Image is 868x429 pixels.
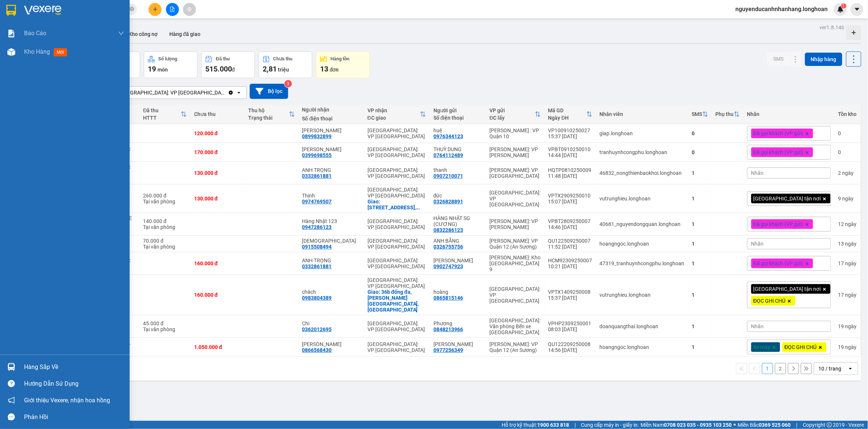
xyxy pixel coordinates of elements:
span: [PERSON_NAME] 0388884404 [3,30,86,37]
div: 0832286123 [433,227,463,233]
img: icon-new-feature [837,6,844,13]
span: Miền Nam [641,421,732,429]
div: 14:56 [DATE] [548,347,592,353]
div: Giao: 420 đường 2/4 thạnh mỹ, đơn dương, lâm đồng [368,199,426,210]
strong: 1900 633 818 [537,422,569,428]
div: Tồn kho [838,111,857,117]
div: 15:07 [DATE] [548,199,592,204]
div: 0326755756 [433,244,463,250]
div: HQTP0810250009 [548,167,592,173]
button: Nhập hàng [805,53,842,66]
div: 1 [692,196,708,202]
div: [GEOGRAPHIC_DATA]: VP [GEOGRAPHIC_DATA] [368,218,426,230]
button: Hàng tồn13đơn [316,51,370,78]
span: 515.000 [205,64,232,73]
div: ANH BẰNG [433,238,482,244]
span: ĐỌC GHI CHÚ [785,344,817,350]
th: Toggle SortBy [545,104,596,124]
div: 10 / trang [819,365,842,372]
div: Số điện thoại [302,116,360,122]
span: ngày [842,196,854,202]
div: 0 [692,130,708,136]
div: 1 [692,292,708,298]
th: Toggle SortBy [688,104,712,124]
div: 08:03 [DATE] [548,326,592,332]
div: ĐC giao [368,115,420,121]
div: 12 [838,221,857,227]
svg: Clear value [228,90,234,96]
div: chách [302,289,360,295]
span: 19 [148,64,156,73]
div: [PERSON_NAME] : VP Quận 10 [490,127,541,139]
span: đơn [330,67,339,73]
div: VPBT0910250010 [548,146,592,152]
div: 160.000 đ [194,292,241,298]
span: [GEOGRAPHIC_DATA] tận nơi [754,286,821,292]
div: 130.000 đ [194,170,241,176]
span: close-circle [130,6,134,13]
div: Số lượng [159,56,177,61]
div: 15:37 [DATE] [548,295,592,301]
input: Selected Hà Nội: VP Quận Thanh Xuân. [227,89,228,96]
div: ANH ĐẠO [302,238,360,244]
div: hoangngoc.longhoan [600,241,685,247]
div: 0865815146 [433,295,463,301]
span: file-add [170,7,175,12]
div: Người nhận [302,107,360,113]
div: 11:48 [DATE] [548,173,592,179]
div: 0332861881 [302,173,332,179]
img: logo-vxr [6,5,16,16]
span: ngày [845,241,857,247]
span: | [575,421,576,429]
span: Xe máy [754,344,771,350]
span: 1/1 [33,43,60,64]
div: 17 [838,260,857,266]
span: ⚪️ [734,423,736,426]
span: ngày [845,292,857,298]
span: đ [232,67,235,73]
span: 13 [320,64,328,73]
div: [GEOGRAPHIC_DATA]: VP [GEOGRAPHIC_DATA] [368,238,426,250]
span: Đã gọi khách (VP gửi) [754,149,804,156]
div: 15:37 [DATE] [548,133,592,139]
div: 0764112489 [433,152,463,158]
button: 1 [762,363,773,374]
div: 260.000 đ [143,193,187,199]
span: down [118,30,124,36]
div: 0362012695 [302,326,332,332]
div: Nhãn [747,111,831,117]
div: vutrunghieu.longhoan [600,292,685,298]
div: 0907210071 [433,173,463,179]
span: 1 kiện giấy ( thiết bị y tế ) [89,50,167,58]
th: Toggle SortBy [139,104,190,124]
button: SMS [767,52,789,66]
div: tranhuynhcongphu.longhoan [600,149,685,155]
div: Mã GD [548,107,586,113]
span: Ngày tạo đơn: 10:11:15 [DATE] [3,15,86,21]
div: [GEOGRAPHIC_DATA]: VP [GEOGRAPHIC_DATA] [368,341,426,353]
span: ĐỌC GHI CHÚ [754,297,786,304]
div: [GEOGRAPHIC_DATA]: VP [GEOGRAPHIC_DATA] [368,146,426,158]
div: 1 [692,170,708,176]
div: ĐC lấy [490,115,535,121]
div: giap.longhoan [600,130,685,136]
span: Đã gọi khách (VP gửi) [754,260,804,267]
button: 2 [775,363,786,374]
div: Tại văn phòng [143,326,187,332]
div: VPHP2309250001 [548,320,592,326]
span: Nhãn [751,241,764,247]
div: 160.000 đ [194,260,241,266]
div: 1 [692,344,708,350]
div: Tại văn phòng [143,224,187,230]
div: [PERSON_NAME]: VP [PERSON_NAME] [490,146,541,158]
div: Phản hồi [24,412,124,423]
div: Nhân viên [600,111,685,117]
div: hoangngoc.longhoan [600,344,685,350]
span: Đã gọi khách (VP gửi) [754,221,804,227]
div: Thu hộ [248,107,289,113]
div: VP gửi [490,107,535,113]
div: VPTX1409250008 [548,289,592,295]
div: 10:21 [DATE] [548,263,592,269]
span: Nhãn [751,170,764,176]
div: 0983804389 [302,295,332,301]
